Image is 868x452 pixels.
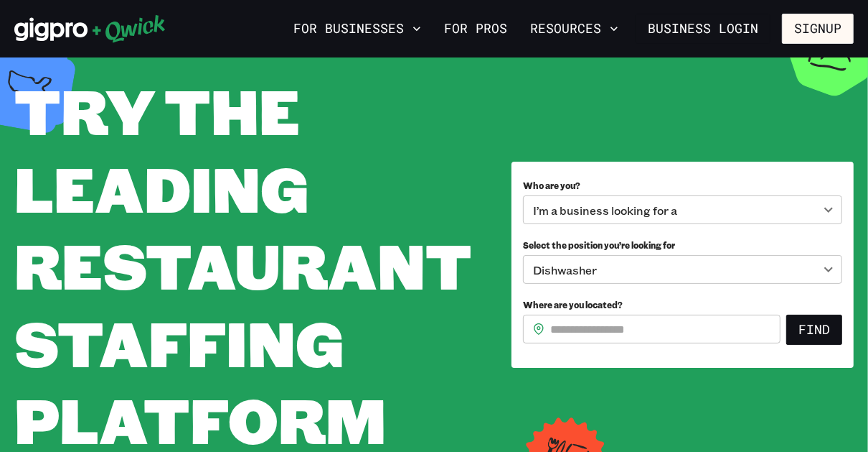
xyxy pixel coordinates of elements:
[782,14,854,44] button: Signup
[786,315,842,345] button: Find
[523,239,675,251] span: Select the position you’re looking for
[523,195,842,224] div: I’m a business looking for a
[438,17,513,41] a: For Pros
[524,17,624,41] button: Resources
[636,14,770,44] a: Business Login
[523,255,842,284] div: Dishwasher
[523,299,623,310] span: Where are you located?
[523,180,580,191] span: Who are you?
[288,17,427,41] button: For Businesses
